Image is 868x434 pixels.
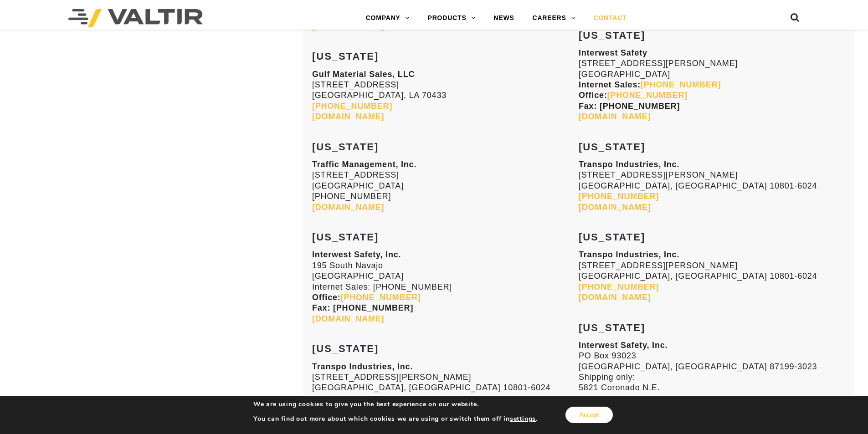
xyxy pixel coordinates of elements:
p: PO Box 93023 [GEOGRAPHIC_DATA], [GEOGRAPHIC_DATA] 87199-3023 Shipping only: 5821 Coronado N.E. [G... [579,340,845,425]
button: settings [510,415,536,423]
a: PRODUCTS [419,9,485,27]
a: [DOMAIN_NAME] [579,293,651,302]
strong: [US_STATE] [312,141,379,153]
strong: [US_STATE] [579,30,645,41]
a: [PHONE_NUMBER] [579,282,659,291]
a: [DOMAIN_NAME] [312,203,384,212]
a: [DOMAIN_NAME] [579,203,651,212]
a: [DOMAIN_NAME] [579,112,651,121]
strong: [US_STATE] [579,322,645,333]
strong: Office: [579,91,688,100]
strong: [US_STATE] [312,51,379,62]
strong: Interwest Safety [579,48,647,57]
strong: Gulf Material Sales, LLC [312,70,415,79]
a: [PHONE_NUMBER] [607,91,688,100]
strong: Transpo Industries, Inc. [579,250,679,259]
strong: [US_STATE] [579,141,645,153]
strong: Office: [312,293,421,302]
a: CONTACT [584,9,636,27]
strong: Interwest Safety, Inc. [312,250,401,259]
a: [PHONE_NUMBER] [312,102,392,111]
a: NEWS [484,9,523,27]
strong: Interwest Safety, Inc. [579,341,668,350]
p: You can find out more about which cookies we are using or switch them off in . [253,415,538,423]
p: We are using cookies to give you the best experience on our website. [253,400,538,408]
p: [STREET_ADDRESS][PERSON_NAME] [GEOGRAPHIC_DATA], [GEOGRAPHIC_DATA] 10801-6024 [579,159,845,213]
a: [PHONE_NUMBER] [579,192,659,201]
p: [STREET_ADDRESS][PERSON_NAME] [GEOGRAPHIC_DATA] [579,48,845,123]
p: [STREET_ADDRESS][PERSON_NAME] [GEOGRAPHIC_DATA], [GEOGRAPHIC_DATA] 10801-6024 [312,362,579,415]
a: [DOMAIN_NAME] [312,314,384,323]
a: [PHONE_NUMBER] [641,80,721,89]
p: [STREET_ADDRESS] [GEOGRAPHIC_DATA], LA 70433 [312,69,579,123]
strong: [US_STATE] [312,231,379,243]
a: COMPANY [357,9,419,27]
strong: Fax: [PHONE_NUMBER] [312,303,413,312]
p: 195 South Navajo [GEOGRAPHIC_DATA] Internet Sales: [PHONE_NUMBER] [312,250,579,324]
button: Accept [565,407,613,423]
a: CAREERS [524,9,585,27]
strong: [US_STATE] [312,343,379,354]
strong: Fax: [PHONE_NUMBER] [579,102,680,111]
a: [PHONE_NUMBER] [341,293,421,302]
p: [STREET_ADDRESS][PERSON_NAME] [GEOGRAPHIC_DATA], [GEOGRAPHIC_DATA] 10801-6024 [579,250,845,303]
strong: Traffic Management, Inc. [312,160,416,169]
strong: [US_STATE] [579,231,645,243]
strong: Transpo Industries, Inc. [579,160,679,169]
img: Valtir [68,9,203,27]
a: [DOMAIN_NAME] [312,112,384,121]
strong: Transpo Industries, Inc. [312,362,413,371]
a: [PHONE_NUMBER] [312,394,392,403]
strong: Internet Sales: [579,80,721,89]
p: [STREET_ADDRESS] [GEOGRAPHIC_DATA] [PHONE_NUMBER] [312,159,579,213]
